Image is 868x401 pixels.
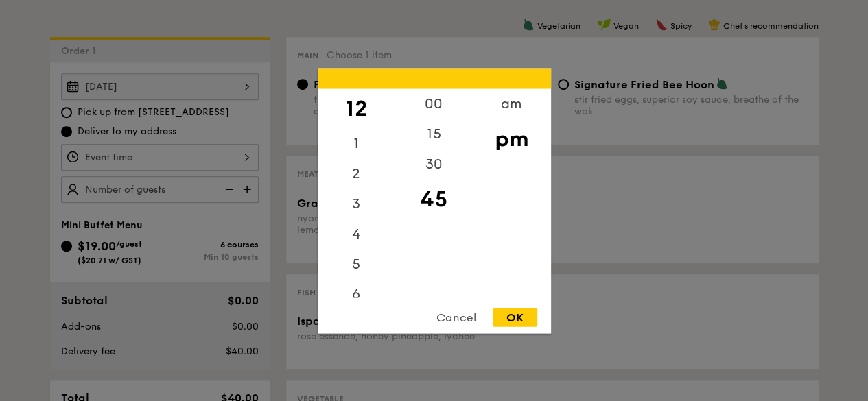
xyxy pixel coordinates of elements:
div: 3 [318,189,395,219]
div: 2 [318,158,395,189]
div: 30 [395,149,473,179]
div: Cancel [423,308,490,326]
div: 5 [318,249,395,279]
div: OK [493,308,537,326]
div: 6 [318,279,395,309]
div: 4 [318,219,395,249]
div: 1 [318,128,395,158]
div: am [473,88,550,119]
div: 15 [395,119,473,149]
div: 45 [395,179,473,219]
div: pm [473,119,550,158]
div: 00 [395,88,473,119]
div: 12 [318,88,395,128]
